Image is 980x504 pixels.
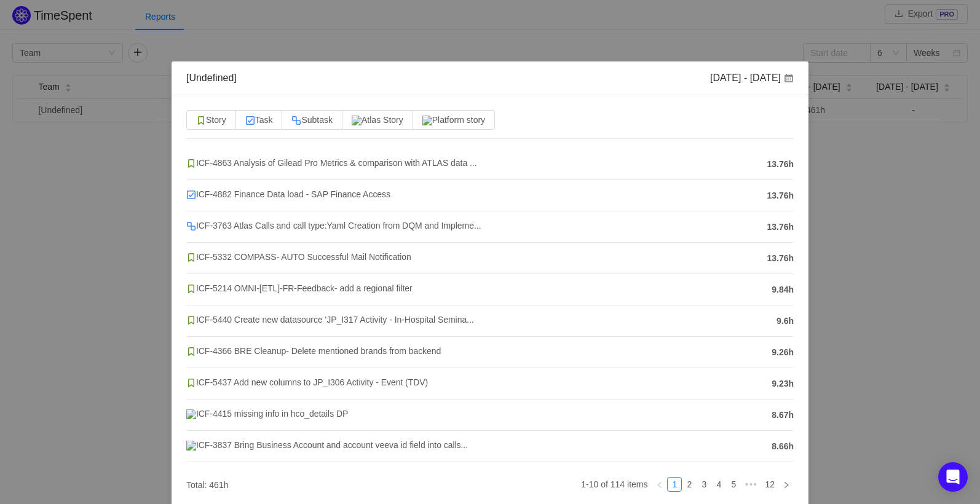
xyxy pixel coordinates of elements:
li: Previous Page [652,477,667,492]
img: 10318 [186,190,196,200]
span: 8.67h [772,409,794,422]
i: icon: right [783,481,790,489]
li: 1-10 of 114 items [581,477,647,492]
li: 2 [682,477,697,492]
span: 8.66h [772,440,794,453]
li: Next 5 Pages [741,477,761,492]
span: 9.26h [772,346,794,359]
span: ICF-4863 Analysis of Gilead Pro Metrics & comparison with ATLAS data ... [186,158,477,168]
img: 10315 [186,253,196,262]
li: 3 [697,477,711,492]
span: ICF-4882 Finance Data load - SAP Finance Access [186,189,390,199]
span: 13.76h [767,189,794,202]
span: ICF-5437 Add new columns to JP_I306 Activity - Event (TDV) [186,377,428,387]
li: 4 [711,477,726,492]
img: 10318 [245,116,255,125]
span: 9.23h [772,377,794,390]
span: 13.76h [767,252,794,265]
span: Task [245,115,273,125]
span: Total: 461h [186,480,229,490]
a: 5 [727,478,740,491]
span: Platform story [422,115,485,125]
span: ICF-3763 Atlas Calls and call type:Yaml Creation from DQM and Impleme... [186,221,481,230]
div: [DATE] - [DATE] [710,71,794,85]
img: 10316 [186,221,196,231]
a: 12 [761,478,778,491]
span: Atlas Story [352,115,403,125]
span: Story [196,115,226,125]
span: 9.6h [776,315,794,328]
span: 13.76h [767,221,794,234]
li: 1 [667,477,682,492]
img: 10315 [186,159,196,168]
img: 10315 [186,284,196,294]
li: 5 [726,477,741,492]
img: 10315 [186,347,196,356]
li: 12 [761,477,779,492]
i: icon: left [656,481,663,489]
span: 9.84h [772,283,794,296]
span: 13.76h [767,158,794,171]
span: Subtask [291,115,333,125]
img: 11116 [422,116,432,125]
img: 11114 [186,409,196,419]
a: 2 [682,478,696,491]
img: 10315 [196,116,206,125]
img: 10316 [291,116,301,125]
img: 10315 [186,378,196,388]
span: ICF-5440 Create new datasource 'JP_I317 Activity - In-Hospital Semina... [186,315,474,325]
span: ICF-4415 missing info in hco_details DP [186,409,348,419]
span: ICF-5332 COMPASS- AUTO Successful Mail Notification [186,252,411,262]
span: ICF-4366 BRE Cleanup- Delete mentioned brands from backend [186,346,441,356]
span: ••• [741,477,761,492]
li: Next Page [779,477,794,492]
div: [Undefined] [186,71,237,85]
a: 3 [697,478,711,491]
a: 4 [712,478,725,491]
a: 1 [668,478,681,491]
img: 11114 [186,441,196,451]
div: Open Intercom Messenger [938,462,968,492]
span: ICF-3837 Bring Business Account and account veeva id field into calls... [186,440,468,450]
img: 11114 [352,116,362,125]
img: 10315 [186,315,196,325]
span: ICF-5214 OMNI-[ETL]-FR-Feedback- add a regional filter [186,283,413,293]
